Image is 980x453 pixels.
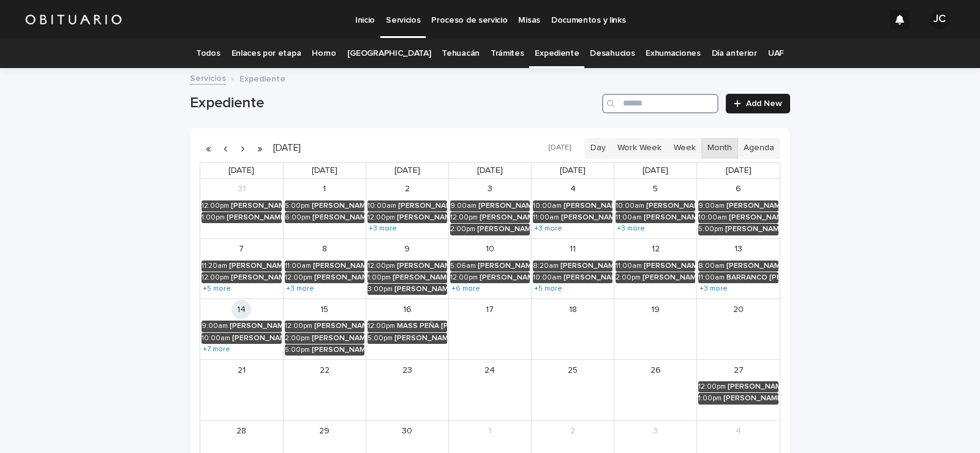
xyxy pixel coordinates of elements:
div: 10:00am [202,334,230,343]
td: September 7, 2025 [200,238,283,299]
td: September 12, 2025 [614,238,697,299]
div: 3:00pm [367,285,393,294]
div: [PERSON_NAME] [229,262,282,270]
div: 5:00pm [698,225,723,234]
a: September 17, 2025 [480,300,500,319]
button: [DATE] [543,139,577,157]
div: [PERSON_NAME] [478,262,530,270]
td: September 8, 2025 [283,238,366,299]
td: September 9, 2025 [366,238,448,299]
button: Next month [234,139,251,158]
button: Work Week [611,138,668,159]
div: [PERSON_NAME] [PERSON_NAME] [313,262,364,270]
a: September 13, 2025 [729,240,748,259]
td: September 6, 2025 [697,179,780,238]
button: Week [667,138,701,159]
a: September 11, 2025 [563,240,582,259]
span: Add New [746,99,782,108]
a: Show 7 more events [202,345,232,354]
div: [PERSON_NAME] [312,213,364,222]
div: 9:00am [202,322,228,330]
div: 6:00pm [285,213,311,222]
div: 12:00pm [367,322,395,330]
a: August 31, 2025 [232,180,251,199]
td: September 10, 2025 [448,238,531,299]
a: September 16, 2025 [398,300,417,319]
a: Show 3 more events [533,224,563,234]
td: September 24, 2025 [448,360,531,421]
div: [PERSON_NAME] [729,213,778,222]
a: September 19, 2025 [646,300,665,319]
a: September 28, 2025 [232,421,251,441]
a: Add New [726,94,790,113]
a: September 20, 2025 [729,300,748,319]
a: Servicios [190,70,226,85]
td: September 11, 2025 [532,238,614,299]
td: September 21, 2025 [200,360,283,421]
div: 2:00pm [450,225,475,234]
a: Tehuacán [442,39,480,68]
div: [PERSON_NAME] [PERSON_NAME] [728,383,778,391]
td: September 14, 2025 [200,299,283,360]
td: September 4, 2025 [532,179,614,238]
a: Enlaces por etapa [232,39,301,68]
div: 5:00pm [285,346,310,354]
div: BARRANCO [PERSON_NAME] [726,273,778,282]
div: [PERSON_NAME] [726,202,778,210]
div: [PERSON_NAME] [PERSON_NAME] [480,273,530,282]
div: [PERSON_NAME] [643,273,695,282]
div: 9:00am [698,202,725,210]
div: 1:00pm [698,394,722,403]
div: 11:20am [202,262,227,270]
div: 8:00am [698,262,725,270]
div: 11:00am [285,262,311,270]
a: September 8, 2025 [315,240,334,259]
a: Show 6 more events [450,284,481,294]
p: Expediente [239,71,285,85]
a: September 27, 2025 [729,360,748,380]
td: September 26, 2025 [614,360,697,421]
div: [PERSON_NAME] [397,213,447,222]
button: Previous year [200,139,217,158]
a: Show 3 more events [285,284,315,294]
h2: [DATE] [268,143,301,153]
td: September 16, 2025 [366,299,448,360]
a: Monday [309,163,340,178]
div: 12:00pm [367,262,395,270]
div: 1:00pm [367,273,391,282]
div: [PERSON_NAME] [PERSON_NAME] [560,262,612,270]
div: [PERSON_NAME] [PERSON_NAME][US_STATE] [231,202,282,210]
div: JC [930,10,949,29]
div: [PERSON_NAME] [312,346,364,354]
a: Friday [640,163,671,178]
div: [PERSON_NAME] MOLOTL [PERSON_NAME] [394,334,447,343]
a: Exhumaciones [646,39,700,68]
a: September 6, 2025 [729,180,748,199]
div: 12:00pm [367,213,395,222]
a: September 25, 2025 [563,360,582,380]
button: Previous month [217,139,234,158]
a: September 24, 2025 [480,360,500,380]
div: 12:00pm [285,322,312,330]
div: 10:00am [698,213,727,222]
div: [PERSON_NAME] [232,334,282,343]
button: Agenda [737,138,780,159]
div: [PERSON_NAME] Y [PERSON_NAME] [231,273,282,282]
a: September 3, 2025 [480,180,500,199]
div: [PERSON_NAME] [PERSON_NAME] [230,322,282,330]
div: 5:00pm [285,202,310,210]
div: [PERSON_NAME] [477,225,530,234]
div: 10:00am [367,202,396,210]
a: Thursday [557,163,588,178]
div: 11:00am [616,213,642,222]
img: HUM7g2VNRLqGMmR9WVqf [24,7,123,32]
div: 11:00am [698,273,725,282]
a: September 4, 2025 [563,180,582,199]
div: 12:00pm [450,213,478,222]
div: [PERSON_NAME] [PERSON_NAME] SANTIAGO [397,262,447,270]
div: 1:00pm [202,213,225,222]
a: Show 3 more events [698,284,729,294]
div: 12:00pm [285,273,312,282]
div: MASS PEÑA [PERSON_NAME] [397,322,447,330]
a: Tuesday [392,163,423,178]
